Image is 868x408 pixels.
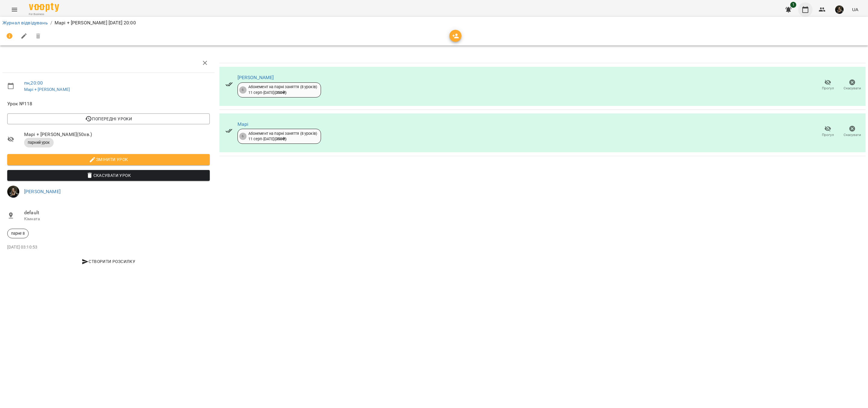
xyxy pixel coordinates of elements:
[822,132,834,138] span: Прогул
[50,19,52,26] li: /
[248,84,317,95] div: Абонемент на парні заняття (8 уроків) 11 серп - [DATE]
[12,115,205,122] span: Попередні уроки
[29,12,59,16] span: For Business
[24,216,210,222] p: Кімната
[7,100,210,107] span: Урок №118
[790,2,796,8] span: 1
[2,20,48,26] a: Журнал відвідувань
[12,156,205,163] span: Змінити урок
[852,6,858,13] span: UA
[822,86,834,91] span: Прогул
[29,3,59,12] img: Voopty Logo
[237,75,274,80] a: [PERSON_NAME]
[7,2,22,17] button: Menu
[7,186,19,198] img: 998b0c24f0354562ba81004244cf30dc.jpeg
[840,77,864,94] button: Скасувати
[816,123,840,140] button: Прогул
[7,170,210,181] button: Скасувати Урок
[275,137,287,141] b: ( 350 ₴ )
[2,19,866,26] nav: breadcrumb
[275,90,287,95] b: ( 350 ₴ )
[248,131,317,142] div: Абонемент на парні заняття (8 уроків) 11 серп - [DATE]
[7,113,210,124] button: Попередні уроки
[7,256,210,267] button: Створити розсилку
[24,87,70,92] a: Марі + [PERSON_NAME]
[844,86,861,91] span: Скасувати
[24,209,210,216] span: default
[840,123,864,140] button: Скасувати
[835,5,844,14] img: 998b0c24f0354562ba81004244cf30dc.jpeg
[12,172,205,179] span: Скасувати Урок
[55,19,136,26] p: Марі + [PERSON_NAME] [DATE] 20:00
[237,121,249,127] a: Марі
[816,77,840,94] button: Прогул
[844,132,861,138] span: Скасувати
[850,4,861,15] button: UA
[24,80,43,86] a: пн , 20:00
[8,231,28,236] span: парне 8
[239,133,247,140] div: 6
[7,244,210,250] p: [DATE] 03:10:53
[24,189,61,194] a: [PERSON_NAME]
[24,131,210,138] span: Марі + [PERSON_NAME] ( 50 хв. )
[239,86,247,94] div: 6
[10,258,207,265] span: Створити розсилку
[7,229,29,238] div: парне 8
[24,140,54,145] span: парний урок
[7,154,210,165] button: Змінити урок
